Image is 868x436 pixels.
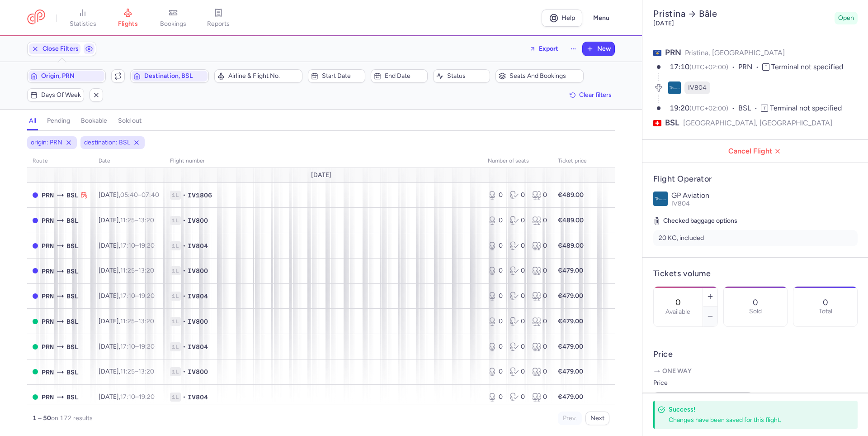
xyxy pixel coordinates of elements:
[84,138,130,147] span: destination: BSL
[27,69,106,83] button: Origin, PRN
[447,72,487,80] span: Status
[99,191,159,199] span: [DATE],
[120,267,135,274] time: 11:25
[558,393,583,401] strong: €479.00
[308,69,365,83] button: Start date
[183,317,186,326] span: •
[207,20,230,28] span: reports
[196,8,241,28] a: reports
[138,216,154,224] time: 13:20
[653,349,858,359] h4: Price
[558,368,583,375] strong: €479.00
[653,268,858,279] h4: Tickets volume
[27,154,93,168] th: route
[510,342,525,351] div: 0
[532,241,547,250] div: 0
[689,63,728,71] span: (UTC+02:00)
[170,216,181,225] span: 1L
[120,216,135,224] time: 11:25
[685,48,785,57] span: Pristina, [GEOGRAPHIC_DATA]
[170,317,181,326] span: 1L
[488,342,503,351] div: 0
[120,317,135,325] time: 11:25
[99,393,155,401] span: [DATE],
[120,292,135,300] time: 17:10
[665,48,681,57] span: PRN
[322,72,362,80] span: Start date
[532,216,547,225] div: 0
[170,241,181,250] span: 1L
[170,266,181,275] span: 1L
[27,10,45,26] a: CitizenPlane red outlined logo
[653,192,668,206] img: GP Aviation logo
[688,83,707,92] span: IV804
[66,241,79,251] span: BSL
[170,393,181,402] span: 1L
[510,367,525,376] div: 0
[653,174,858,184] h4: Flight Operator
[539,45,558,52] span: Export
[542,10,582,27] a: Help
[99,242,155,249] span: [DATE],
[188,367,208,376] span: IV800
[738,103,761,114] span: BSL
[689,105,728,112] span: (UTC+02:00)
[524,42,564,56] button: Export
[188,393,208,402] span: IV804
[66,190,79,200] span: BSL
[653,230,858,246] li: 20 KG, included
[558,317,583,325] strong: €479.00
[120,317,154,325] span: –
[99,292,155,300] span: [DATE],
[583,42,614,56] button: New
[488,241,503,250] div: 0
[510,292,525,301] div: 0
[488,367,503,376] div: 0
[653,367,858,376] p: One way
[51,414,93,422] span: on 172 results
[509,72,580,80] span: Seats and bookings
[532,266,547,275] div: 0
[188,241,208,250] span: IV804
[130,69,209,83] button: Destination, BSL
[433,69,490,83] button: Status
[139,292,155,300] time: 19:20
[311,172,331,179] span: [DATE]
[33,414,51,422] strong: 1 – 50
[669,416,838,424] div: Changes have been saved for this flight.
[165,154,482,168] th: Flight number
[120,343,135,350] time: 17:10
[183,367,186,376] span: •
[66,291,79,301] span: BSL
[653,8,831,19] h2: Pristina Bâle
[552,154,592,168] th: Ticket price
[188,317,208,326] span: IV800
[665,308,690,316] label: Available
[120,191,159,199] span: –
[120,368,135,375] time: 11:25
[99,368,154,375] span: [DATE],
[214,69,302,83] button: Airline & Flight No.
[66,342,79,352] span: BSL
[28,42,82,56] button: Close Filters
[170,191,181,200] span: 1L
[41,72,103,80] span: Origin, PRN
[183,216,186,225] span: •
[228,72,299,80] span: Airline & Flight No.
[42,367,54,377] span: PRN
[653,392,753,412] input: ---
[47,117,70,125] h4: pending
[99,343,155,350] span: [DATE],
[139,242,155,249] time: 19:20
[558,343,583,350] strong: €479.00
[558,216,584,224] strong: €489.00
[749,308,762,315] p: Sold
[510,216,525,225] div: 0
[188,292,208,301] span: IV804
[495,69,584,83] button: Seats and bookings
[558,191,584,199] strong: €489.00
[579,91,612,98] span: Clear filters
[66,316,79,326] span: BSL
[532,393,547,402] div: 0
[183,342,186,351] span: •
